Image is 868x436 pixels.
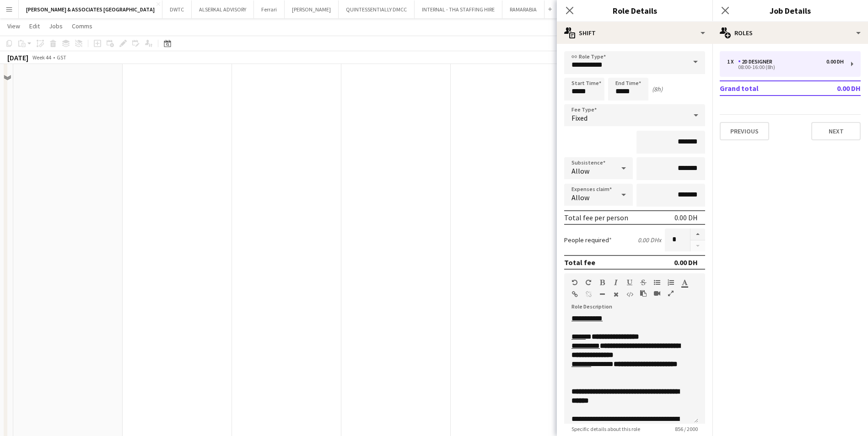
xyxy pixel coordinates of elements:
[571,193,589,202] span: Allow
[564,425,647,432] span: Specific details about this role
[668,425,705,432] span: 856 / 2000
[502,0,545,18] button: RAMARABIA
[626,279,633,286] button: Underline
[727,58,738,65] div: 1 x
[638,236,661,244] div: 0.00 DH x
[727,65,844,69] div: 08:00-16:00 (8h)
[668,290,674,297] button: Fullscreen
[826,58,844,65] div: 0.00 DH
[720,122,769,140] button: Previous
[564,258,595,267] div: Total fee
[564,213,628,222] div: Total fee per person
[68,20,96,32] a: Comms
[571,166,589,175] span: Allow
[339,0,415,18] button: QUINTESSENTIALLY DMCC
[557,5,712,16] h3: Role Details
[7,53,28,62] div: [DATE]
[45,20,66,32] a: Jobs
[674,213,698,222] div: 0.00 DH
[49,22,63,30] span: Jobs
[681,279,688,286] button: Text Color
[654,279,660,286] button: Unordered List
[640,279,647,286] button: Strikethrough
[557,22,712,44] div: Shift
[599,279,605,286] button: Bold
[738,58,776,65] div: 2D Designer
[712,5,868,16] h3: Job Details
[720,81,807,96] td: Grand total
[712,22,868,44] div: Roles
[254,0,285,18] button: Ferrari
[654,290,660,297] button: Insert video
[571,291,578,298] button: Insert Link
[640,290,647,297] button: Paste as plain text
[7,22,20,30] span: View
[26,20,43,32] a: Edit
[613,279,619,286] button: Italic
[690,229,705,240] button: Increase
[29,22,40,30] span: Edit
[564,236,612,244] label: People required
[585,279,592,286] button: Redo
[668,279,674,286] button: Ordered List
[19,0,162,18] button: [PERSON_NAME] & ASSOCIATES [GEOGRAPHIC_DATA]
[57,54,66,61] div: GST
[626,291,633,298] button: HTML Code
[285,0,339,18] button: [PERSON_NAME]
[811,122,861,140] button: Next
[415,0,502,18] button: INTERNAL - THA STAFFING HIRE
[192,0,254,18] button: ALSERKAL ADVISORY
[599,291,605,298] button: Horizontal Line
[4,20,24,32] a: View
[674,258,698,267] div: 0.00 DH
[72,22,92,30] span: Comms
[613,291,619,298] button: Clear Formatting
[571,113,588,122] span: Fixed
[30,54,53,61] span: Week 44
[162,0,192,18] button: DWTC
[571,279,578,286] button: Undo
[807,81,861,96] td: 0.00 DH
[652,85,663,93] div: (8h)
